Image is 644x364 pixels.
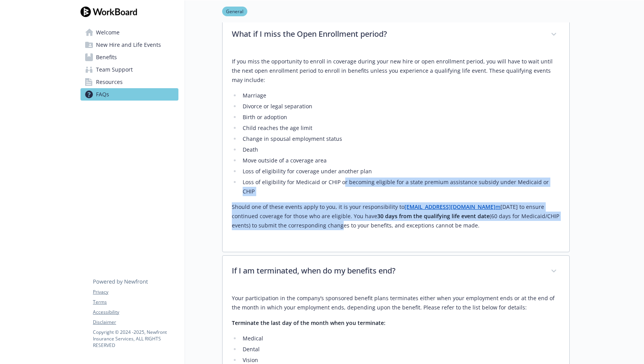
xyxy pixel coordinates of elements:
a: Benefits [80,51,178,63]
li: Loss of eligibility for Medicaid or CHIP or becoming eligible for a state premium assistance subs... [240,178,560,196]
div: What if I miss the Open Enrollment period? [223,19,569,51]
li: Change in spousal employment status [240,134,560,144]
li: Birth or adoption [240,113,560,122]
a: New Hire and Life Events [80,39,178,51]
span: Welcome [96,26,120,39]
li: Loss of eligibility for coverage under another plan [240,167,560,176]
strong: [EMAIL_ADDRESS][DOMAIN_NAME] [404,203,495,210]
li: Dental [240,345,560,354]
p: Your participation in the company’s sponsored benefit plans terminates either when your employmen... [232,294,560,312]
p: Should one of these events apply to you, it is your responsibility to [DATE] to ensure continued ... [232,202,560,230]
a: Terms [93,299,178,306]
li: Move outside of a coverage area [240,156,560,165]
div: If I am terminated, when do my benefits end? [223,256,569,287]
a: Accessibility [93,309,178,316]
a: Welcome [80,26,178,39]
li: Child reaches the age limit [240,123,560,133]
li: Marriage [240,91,560,100]
li: Medical [240,334,560,343]
span: Benefits [96,51,117,63]
span: New Hire and Life Events [96,39,161,51]
a: FAQs [80,88,178,101]
li: Divorce or legal separation [240,102,560,111]
p: If you miss the opportunity to enroll in coverage during your new hire or open enrollment period,... [232,57,560,85]
span: FAQs [96,88,109,101]
a: Resources [80,76,178,88]
p: What if I miss the Open Enrollment period? [232,28,541,40]
li: Death [240,145,560,154]
p: If I am terminated, when do my benefits end? [232,265,541,277]
a: Privacy [93,289,178,296]
div: What if I miss the Open Enrollment period? [223,51,569,252]
a: Team Support [80,63,178,76]
p: Copyright © 2024 - 2025 , Newfront Insurance Services, ALL RIGHTS RESERVED [93,329,178,349]
strong: Terminate the last day of the month when you terminate: [232,319,385,326]
span: Resources [96,76,123,88]
a: Disclaimer [93,319,178,326]
a: General [222,7,247,15]
strong: 30 days from the qualifying life event date [377,212,490,220]
span: Team Support [96,63,133,76]
a: [EMAIL_ADDRESS][DOMAIN_NAME]m [404,203,500,210]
